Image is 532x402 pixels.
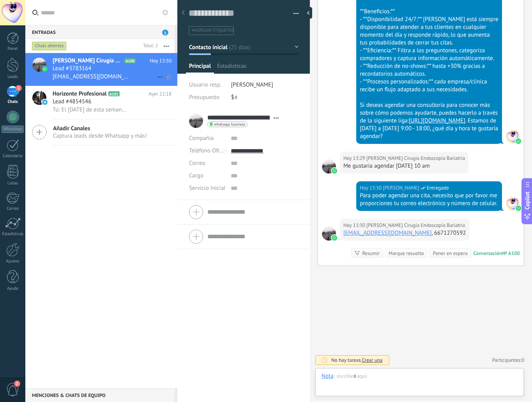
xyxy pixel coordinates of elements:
[360,47,498,62] div: - **Eficiencia:** Filtra a los preguntones, categoriza compradores y captura información automáti...
[304,7,312,19] div: Ocultar
[362,357,382,363] span: Crear una
[2,259,24,264] div: Ajustes
[360,192,498,207] div: Para poder agendar una cita, necesito que por favor me proporciones tu correo electrónico y númer...
[332,168,337,174] img: waba.svg
[53,132,147,140] span: Captura leads desde Whatsapp y más!
[474,250,502,257] div: Conversación
[53,73,129,80] span: [EMAIL_ADDRESS][DOMAIN_NAME], 6671270592
[217,62,246,74] span: Estadísticas
[158,39,175,53] button: Más
[192,28,233,33] span: #agregar etiquetas
[231,91,299,104] div: $
[25,25,175,39] div: Entradas
[42,66,48,72] img: icon
[343,229,432,237] a: [EMAIL_ADDRESS][DOMAIN_NAME]
[516,205,521,211] img: waba.svg
[189,81,221,89] span: Usuario resp.
[331,357,383,363] div: No hay tareas.
[492,357,524,363] a: Participantes:0
[521,357,524,363] span: 0
[150,57,171,65] span: Hoy 13:30
[502,250,520,257] div: № A100
[25,53,177,86] a: avataricon[PERSON_NAME] Cirugía Endoscopía BariatríaA100Hoy 13:30Lead #3783164[EMAIL_ADDRESS][DOM...
[189,182,225,195] div: Servicio Inicial
[343,154,366,162] div: Hoy 13:29
[189,173,203,179] span: Cargo
[433,250,467,257] div: Poner en espera
[360,184,383,192] div: Hoy 13:30
[124,58,136,63] span: A100
[427,184,449,192] span: Entregado
[360,62,498,78] div: - **Reducción de no-shows:** hasta +30% gracias a recordatorios automáticos.
[189,185,226,191] span: Servicio Inicial
[42,99,48,105] img: icon
[389,250,424,257] div: Marque resuelto
[343,221,366,229] div: Hoy 13:30
[189,159,205,167] span: Correo
[53,98,91,106] span: Lead #4854546
[322,227,336,241] span: Dr Jesús Barraza Cirugía Endoscopía Bariatría
[189,157,205,170] button: Correo
[148,90,171,98] span: Ayer 22:18
[523,191,531,209] span: Copilot
[189,62,211,74] span: Principal
[2,154,24,159] div: Calendario
[53,65,91,73] span: Lead #3783164
[2,126,24,133] div: WhatsApp
[53,57,123,65] span: [PERSON_NAME] Cirugía Endoscopía Bariatría
[189,145,225,157] button: Teléfono Oficina
[189,94,219,101] span: Presupuesto
[366,154,465,162] span: Dr Jesús Barraza Cirugía Endoscopía Bariatría
[343,162,465,170] div: Me gustaria agendar [DATE] 10 am
[322,159,336,174] span: Dr Jesús Barraza Cirugía Endoscopía Bariatría
[25,388,175,402] div: Menciones & Chats de equipo
[162,30,168,35] span: 1
[360,78,498,94] div: - **Procesos personalizados:** cada empresa/clínica recibe un flujo adaptado a sus necesidades.
[2,74,24,80] div: Leads
[189,147,230,154] span: Teléfono Oficina
[334,372,335,380] span: :
[2,206,24,211] div: Correo
[189,91,225,104] div: Presupuesto
[53,90,107,98] span: Horizonte Profesional
[506,197,520,211] span: Juan Perez
[189,79,225,91] div: Usuario resp.
[366,221,465,229] span: Dr Jesús Barraza Cirugía Endoscopía Bariatría
[2,181,24,186] div: Listas
[25,86,177,119] a: avatariconHorizonte ProfesionalA101Ayer 22:18Lead #4854546Tú: El [DATE] de esta semana es el [DATE].
[332,235,337,241] img: waba.svg
[140,42,158,50] div: Total: 2
[231,81,273,89] span: [PERSON_NAME]
[2,232,24,237] div: Estadísticas
[53,125,147,132] span: Añadir Canales
[362,250,380,257] div: Resumir
[16,85,22,91] span: 1
[343,229,466,237] div: , 6671270592
[214,122,245,126] span: whatsapp business
[108,91,120,96] span: A101
[409,117,465,124] a: [URL][DOMAIN_NAME]
[506,130,520,144] span: Juan Perez
[360,16,498,47] div: - **Disponibilidad 24/7:** [PERSON_NAME] está siempre disponible para atender a tus clientes en c...
[53,106,129,113] span: Tú: El [DATE] de esta semana es el [DATE].
[189,132,225,145] div: Compañía
[383,184,419,192] span: Juan Perez (Oficina de Venta)
[2,46,24,51] div: Panel
[516,138,521,144] img: waba.svg
[32,41,67,51] div: Chats abiertos
[2,99,24,104] div: Chats
[14,381,20,387] span: 2
[189,170,225,182] div: Cargo
[360,101,498,140] div: Si deseas agendar una consultoría para conocer más sobre cómo podemos ayudarte, puedes hacerlo a ...
[2,286,24,291] div: Ayuda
